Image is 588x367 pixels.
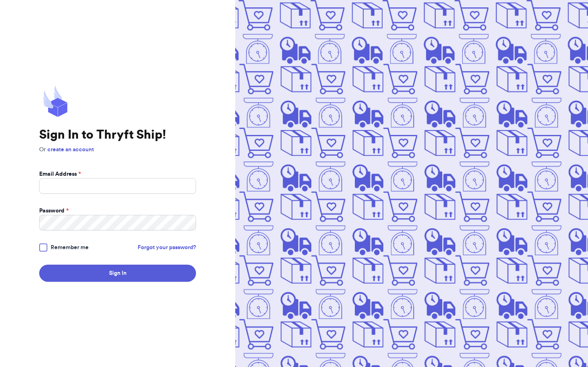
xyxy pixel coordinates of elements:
[138,243,196,252] a: Forgot your password?
[39,128,196,142] h1: Sign In to Thryft Ship!
[47,147,94,153] a: create an account
[39,207,69,215] label: Password
[39,146,196,154] p: Or
[39,170,81,178] label: Email Address
[39,265,196,282] button: Sign In
[51,243,89,252] span: Remember me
